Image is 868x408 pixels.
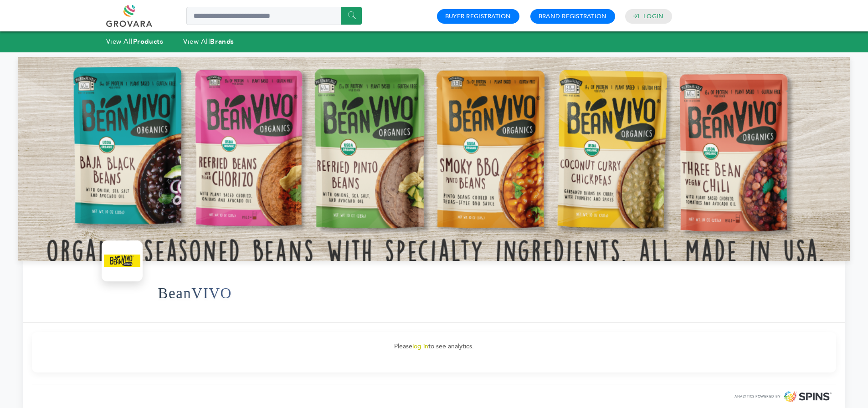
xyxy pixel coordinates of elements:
[158,271,232,316] h1: BeanVIVO
[412,342,428,351] a: log in
[186,7,362,25] input: Search a product or brand...
[183,37,234,46] a: View AllBrands
[133,37,163,46] strong: Products
[539,12,607,20] a: Brand Registration
[210,37,234,46] strong: Brands
[643,12,663,20] a: Login
[104,243,140,279] img: BeanVIVO Logo
[784,391,832,402] img: SPINS
[106,37,164,46] a: View AllProducts
[41,341,827,352] p: Please to see analytics.
[734,394,781,399] span: ANALYTICS POWERED BY
[445,12,511,20] a: Buyer Registration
